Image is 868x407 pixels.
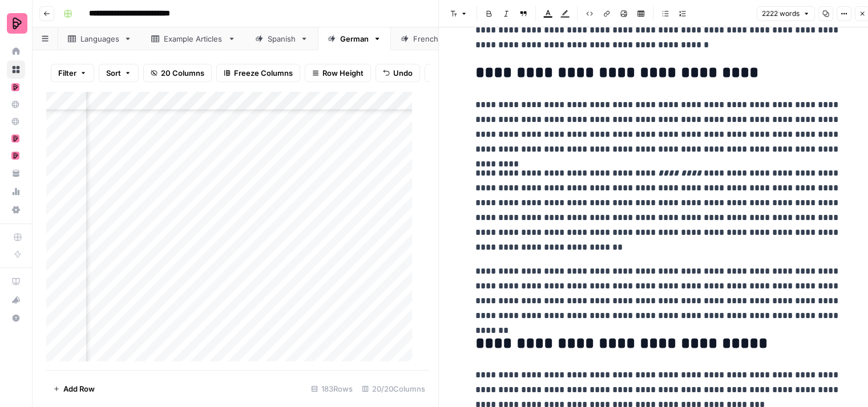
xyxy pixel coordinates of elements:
[106,67,121,79] span: Sort
[58,27,142,50] a: Languages
[7,13,27,34] img: Preply Logo
[161,67,204,79] span: 20 Columns
[393,67,413,79] span: Undo
[216,64,300,82] button: Freeze Columns
[318,27,391,50] a: German
[7,272,25,291] a: AirOps Academy
[7,201,25,219] a: Settings
[80,33,119,44] div: Languages
[11,83,19,91] img: mhz6d65ffplwgtj76gcfkrq5icux
[305,64,371,82] button: Row Height
[46,380,102,398] button: Add Row
[7,164,25,182] a: Your Data
[245,27,318,50] a: Spanish
[7,291,25,308] div: What's new?
[58,67,76,79] span: Filter
[164,33,223,44] div: Example Articles
[234,67,293,79] span: Freeze Columns
[51,64,94,82] button: Filter
[142,27,245,50] a: Example Articles
[7,309,25,327] button: Help + Support
[7,9,25,38] button: Workspace: Preply
[357,380,430,398] div: 20/20 Columns
[7,60,25,79] a: Browse
[340,33,369,44] div: German
[11,152,19,160] img: mhz6d65ffplwgtj76gcfkrq5icux
[762,9,800,19] span: 2222 words
[391,27,461,50] a: French
[143,64,212,82] button: 20 Columns
[99,64,139,82] button: Sort
[7,291,25,309] button: What's new?
[413,33,439,44] div: French
[11,135,19,143] img: mhz6d65ffplwgtj76gcfkrq5icux
[306,380,357,398] div: 183 Rows
[63,383,95,394] span: Add Row
[757,6,815,21] button: 2222 words
[7,182,25,201] a: Usage
[7,42,25,60] a: Home
[322,67,364,79] span: Row Height
[268,33,296,44] div: Spanish
[376,64,420,82] button: Undo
